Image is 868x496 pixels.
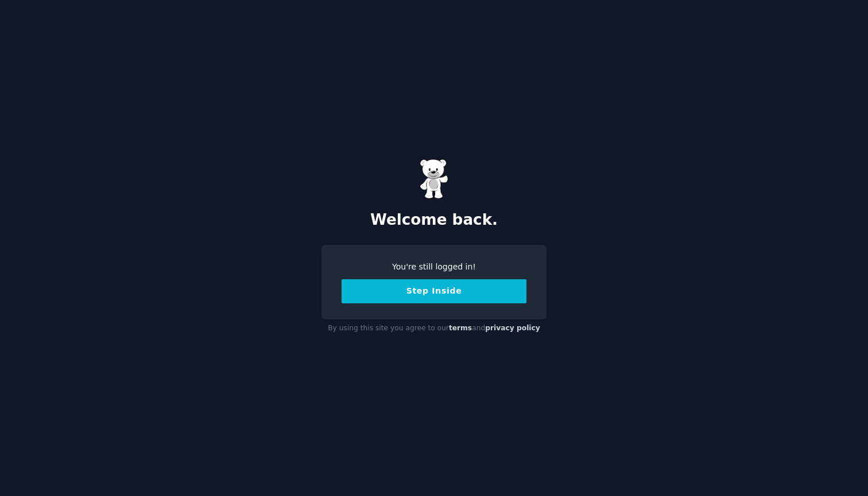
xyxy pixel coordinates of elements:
a: Step Inside [342,286,526,295]
div: By using this site you agree to our and [321,319,547,338]
h2: Welcome back. [321,211,547,229]
button: Step Inside [342,279,526,303]
img: Gummy Bear [420,159,448,199]
a: privacy policy [485,324,540,332]
a: terms [449,324,472,332]
div: You're still logged in! [342,261,526,273]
